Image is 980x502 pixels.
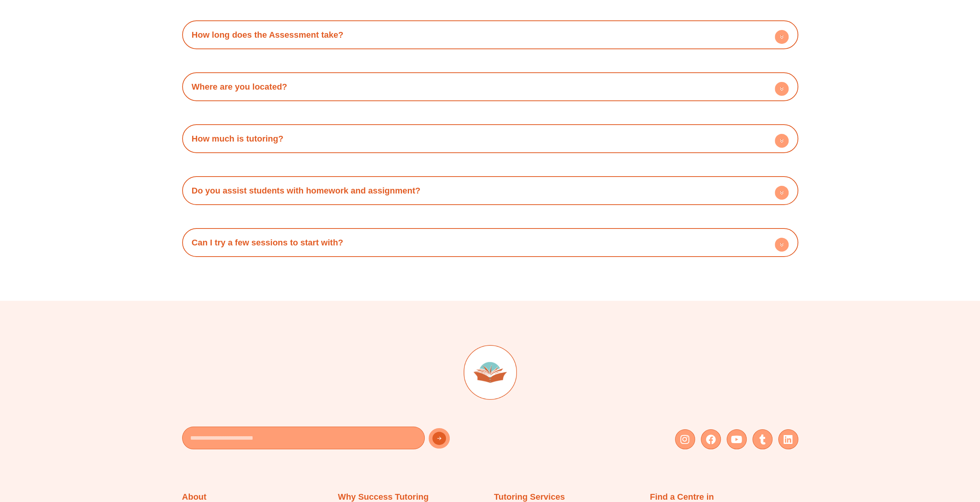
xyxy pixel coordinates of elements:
div: How much is tutoring? [186,128,794,149]
form: New Form [182,427,486,453]
a: Can I try a few sessions to start with? [192,238,343,247]
a: How long does the Assessment take? [192,30,343,40]
h4: Can I try a few sessions to start with? [186,232,794,253]
div: How long does the Assessment take? [186,24,794,45]
h4: Do you assist students with homework and assignment? [186,180,794,201]
a: Where are you located? [192,82,287,92]
a: How much is tutoring? [192,134,283,143]
iframe: Chat Widget [852,415,980,502]
h4: Where are you located? [186,76,794,97]
a: Do you assist students with homework and assignment? [192,186,420,195]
